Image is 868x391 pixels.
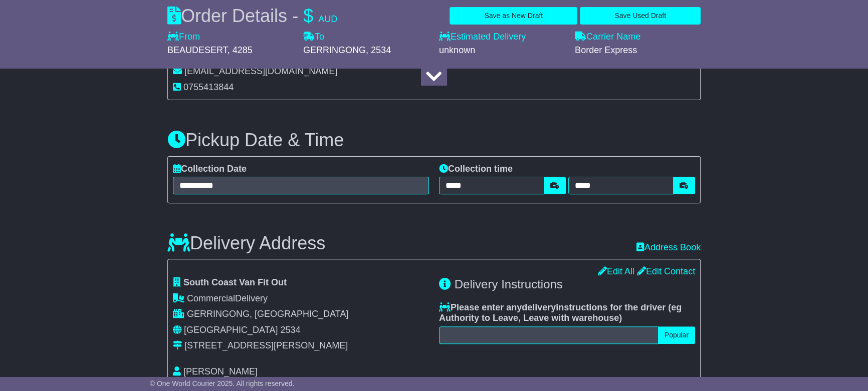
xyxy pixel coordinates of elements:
div: Delivery [173,293,429,304]
a: Edit Contact [637,266,695,276]
span: 0755413844 [183,82,234,92]
span: GERRINGONG [303,45,366,55]
span: Delivery Instructions [455,277,563,291]
label: Collection Date [173,164,247,175]
button: Save Used Draft [580,7,701,25]
h3: Pickup Date & Time [167,130,701,150]
label: To [303,32,324,43]
h3: Delivery Address [167,233,325,253]
button: Popular [658,326,695,344]
a: Address Book [636,242,701,252]
span: AUD [318,14,337,24]
span: , 2534 [366,45,391,55]
div: Order Details - [167,5,337,27]
span: GERRINGONG, [GEOGRAPHIC_DATA] [187,309,348,319]
span: $ [303,6,313,26]
button: Save as New Draft [450,7,577,25]
label: From [167,32,200,43]
label: Please enter any instructions for the driver ( ) [439,302,695,324]
span: Commercial [187,293,235,303]
label: Estimated Delivery [439,32,565,43]
label: Carrier Name [575,32,640,43]
label: Collection time [439,164,513,175]
span: [GEOGRAPHIC_DATA] [184,325,278,335]
a: Edit All [598,266,634,276]
span: South Coast Van Fit Out [183,277,287,287]
span: eg Authority to Leave, Leave with warehouse [439,302,682,323]
span: 2534 [280,325,300,335]
span: BEAUDESERT [167,45,228,55]
div: [STREET_ADDRESS][PERSON_NAME] [184,340,348,351]
div: Border Express [575,45,701,56]
span: , 4285 [228,45,253,55]
div: unknown [439,45,565,56]
span: delivery [522,302,556,312]
span: © One World Courier 2025. All rights reserved. [150,379,295,387]
span: [PERSON_NAME] [183,366,258,376]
